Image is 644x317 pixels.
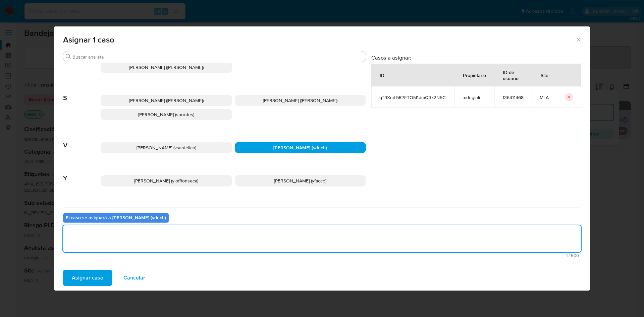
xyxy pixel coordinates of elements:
div: Propietario [455,67,494,83]
button: Buscar [66,54,71,59]
span: Cancelar [123,270,145,285]
span: [PERSON_NAME] ([PERSON_NAME]) [129,64,204,71]
div: [PERSON_NAME] (sbordes) [101,109,232,120]
div: [PERSON_NAME] (yfacco) [235,175,366,186]
div: [PERSON_NAME] ([PERSON_NAME]) [101,95,232,106]
input: Buscar analista [72,54,363,60]
span: [PERSON_NAME] ([PERSON_NAME]) [129,97,204,104]
span: Asignar caso [72,270,103,285]
div: assign-modal [54,26,590,291]
button: Asignar caso [63,270,112,286]
span: 136411468 [502,94,524,100]
button: icon-button [565,93,573,101]
div: [PERSON_NAME] ([PERSON_NAME]) [235,95,366,106]
span: [PERSON_NAME] (vsantellan) [137,144,196,151]
div: [PERSON_NAME] (vsantellan) [101,142,232,153]
b: El caso se asignará a [PERSON_NAME] (vduch) [66,214,166,221]
span: [PERSON_NAME] (vduch) [273,144,327,151]
div: ID de usuario [495,64,531,86]
h3: Casos a asignar: [371,54,581,61]
span: gT9XmL5R7ETOM1dmQ3k2N5Cl [379,94,446,100]
span: [PERSON_NAME] ([PERSON_NAME]) [263,97,337,104]
button: Cerrar ventana [575,36,581,43]
div: Site [533,67,556,83]
span: [PERSON_NAME] (ylofffonseca) [134,177,198,184]
span: MLA [540,94,549,100]
button: Cancelar [115,270,154,286]
div: [PERSON_NAME] (vduch) [235,142,366,153]
span: V [63,131,101,149]
span: Máximo 500 caracteres [65,253,579,258]
span: Y [63,164,101,182]
span: mdegiuli [463,94,486,100]
div: [PERSON_NAME] ([PERSON_NAME]) [101,62,232,73]
div: ID [372,67,392,83]
span: [PERSON_NAME] (sbordes) [138,111,194,118]
span: S [63,84,101,102]
div: [PERSON_NAME] (ylofffonseca) [101,175,232,186]
span: [PERSON_NAME] (yfacco) [274,177,326,184]
span: Asignar 1 caso [63,36,575,44]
